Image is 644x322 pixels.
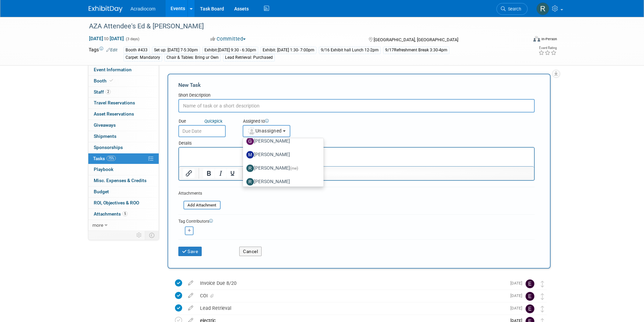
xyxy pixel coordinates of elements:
span: Playbook [94,167,113,172]
div: Lead Retrieval [197,302,506,314]
span: more [92,222,103,228]
span: 5 [123,211,128,216]
div: Invoice Due 8/20 [197,277,506,289]
a: Sponsorships [88,142,159,153]
i: Move task [541,281,544,287]
span: Budget [94,189,109,194]
span: Unassigned [247,128,282,133]
a: Travel Reservations [88,98,159,108]
div: Attachments [178,191,221,196]
a: ROI, Objectives & ROO [88,198,159,208]
a: Staff2 [88,87,159,98]
span: [DATE] [510,306,526,311]
div: AZA Attendee's Ed & [PERSON_NAME] [87,20,517,32]
img: R.jpg [246,165,254,172]
div: Exhibit: [DATE] 1:30- 7:00pm [261,47,316,54]
span: (3 days) [125,37,139,41]
button: Committed [208,35,248,43]
button: Insert/edit link [183,169,195,178]
img: G.jpg [246,138,254,145]
span: Staff [94,89,111,95]
span: Shipments [94,133,116,139]
div: Lead Retrieval: Purchased [223,54,275,61]
td: Toggle Event Tabs [145,231,159,240]
div: Booth #433 [124,47,150,54]
button: Bold [203,169,215,178]
img: Elizabeth Martinez [526,279,534,288]
a: edit [185,293,197,299]
span: [DATE] [510,281,526,286]
span: Attachments [94,211,128,217]
span: Event Information [94,67,132,72]
td: Personalize Event Tab Strip [133,231,145,240]
button: Italic [215,169,226,178]
div: Carpet: Mandatory [124,54,162,61]
span: (me) [290,166,298,171]
td: Tags [89,46,117,61]
input: Name of task or a short description [178,99,535,113]
div: Tag Contributors [178,217,535,224]
img: R.jpg [246,178,254,185]
span: [GEOGRAPHIC_DATA], [GEOGRAPHIC_DATA] [374,37,458,42]
div: New Task [178,81,535,89]
i: Booth reservation complete [110,79,113,82]
img: ExhibitDay [89,6,123,13]
span: Acradiocom [131,6,156,11]
i: Quick [204,119,215,124]
img: Elizabeth Martinez [526,304,534,313]
img: Format-Inperson.png [533,36,540,42]
a: Quickpick [203,118,224,124]
label: [PERSON_NAME] [246,163,317,174]
span: Asset Reservations [94,111,134,117]
a: Tasks75% [88,153,159,164]
input: Due Date [178,125,226,137]
div: Short Description [178,92,535,99]
span: [DATE] [DATE] [89,35,124,42]
a: more [88,220,159,231]
span: Misc. Expenses & Credits [94,178,147,183]
a: Booth [88,76,159,86]
div: In-Person [541,36,557,42]
a: Attachments5 [88,209,159,220]
a: Giveaways [88,120,159,131]
div: COI [197,290,506,301]
a: Edit [106,48,117,52]
a: Misc. Expenses & Credits [88,175,159,186]
div: 9/17Refreshment Break 3:30-4pm [383,47,449,54]
span: [DATE] [510,293,526,298]
div: Event Rating [538,46,557,50]
span: to [103,36,110,41]
img: M.jpg [246,151,254,158]
span: Search [506,6,521,11]
button: Cancel [239,247,262,256]
a: edit [185,305,197,311]
div: Chair & Tables: Bring ur Own [164,54,221,61]
div: Event Format [488,35,557,45]
div: Due [178,118,232,125]
div: Assigned to [243,118,324,125]
i: Move task [541,306,544,312]
a: Event Information [88,65,159,75]
span: Booth [94,78,114,83]
span: Giveaways [94,122,116,128]
button: Underline [227,169,238,178]
label: [PERSON_NAME] [246,136,317,147]
span: Travel Reservations [94,100,135,105]
div: Exhibit:[DATE] 9:30 - 6:30pm [202,47,258,54]
div: Details [178,137,535,147]
a: Budget [88,187,159,197]
a: Playbook [88,164,159,175]
a: edit [185,280,197,286]
span: 2 [106,89,111,94]
span: Sponsorships [94,145,123,150]
span: ROI, Objectives & ROO [94,200,139,205]
iframe: Rich Text Area [179,148,534,166]
img: Elizabeth Martinez [526,292,534,301]
i: Move task [541,293,544,300]
div: 9/16 Exhibit hall Lunch 12-2pm [319,47,381,54]
a: Search [496,3,528,15]
button: Save [178,247,202,256]
label: [PERSON_NAME] [246,176,317,187]
a: Shipments [88,131,159,142]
